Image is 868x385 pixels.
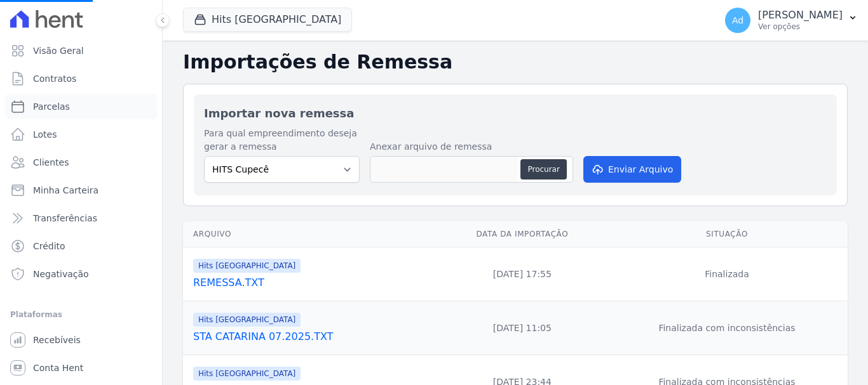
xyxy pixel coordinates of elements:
a: REMESSA.TXT [193,275,433,290]
a: Conta Hent [5,355,157,381]
a: Parcelas [5,94,157,119]
a: STA CATARINA 07.2025.TXT [193,329,433,344]
a: Visão Geral [5,38,157,63]
td: Finalizada com inconsistências [606,301,848,355]
h2: Importar nova remessa [204,105,827,122]
a: Negativação [5,261,157,287]
span: Negativação [33,268,89,280]
span: Parcelas [33,100,70,113]
label: Para qual empreendimento deseja gerar a remessa [204,127,360,153]
label: Anexar arquivo de remessa [370,140,573,153]
td: [DATE] 11:05 [438,301,606,355]
th: Data da Importação [438,221,606,247]
p: Ver opções [758,22,843,32]
h2: Importações de Remessa [183,51,848,74]
span: Minha Carteira [33,184,98,197]
td: [DATE] 17:55 [438,247,606,301]
span: Hits [GEOGRAPHIC_DATA] [193,259,301,273]
a: Clientes [5,150,157,175]
span: Recebíveis [33,334,81,346]
a: Crédito [5,233,157,259]
span: Clientes [33,156,69,169]
th: Situação [606,221,848,247]
th: Arquivo [183,221,438,247]
span: Conta Hent [33,362,83,374]
span: Hits [GEOGRAPHIC_DATA] [193,367,301,381]
a: Contratos [5,66,157,91]
span: Ad [732,16,743,25]
a: Recebíveis [5,327,157,353]
a: Transferências [5,206,157,231]
p: [PERSON_NAME] [758,9,843,22]
button: Hits [GEOGRAPHIC_DATA] [183,8,352,32]
a: Lotes [5,122,157,147]
span: Crédito [33,240,65,252]
button: Enviar Arquivo [583,156,681,183]
button: Ad [PERSON_NAME] Ver opções [715,3,868,38]
td: Finalizada [606,247,848,301]
span: Contratos [33,72,76,85]
a: Minha Carteira [5,178,157,203]
span: Hits [GEOGRAPHIC_DATA] [193,313,301,327]
button: Procurar [520,159,566,179]
span: Transferências [33,212,97,225]
div: Plataformas [10,307,152,322]
span: Lotes [33,128,57,141]
span: Visão Geral [33,44,84,57]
